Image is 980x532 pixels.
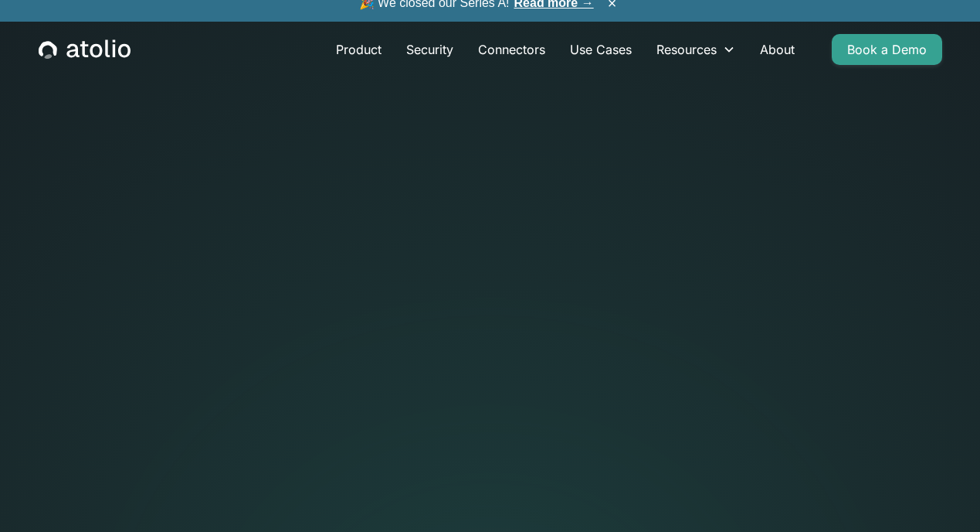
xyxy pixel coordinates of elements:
a: Use Cases [558,34,644,65]
a: Book a Demo [832,34,942,65]
a: Connectors [466,34,558,65]
a: Security [394,34,466,65]
a: Product [324,34,394,65]
div: Resources [656,40,717,59]
a: About [748,34,807,65]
